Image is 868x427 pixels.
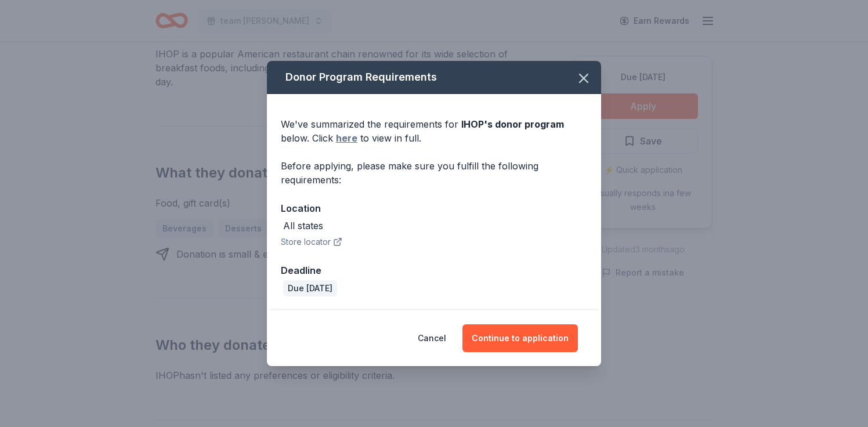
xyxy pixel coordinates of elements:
[462,324,578,352] button: Continue to application
[283,219,323,233] div: All states
[418,324,446,352] button: Cancel
[281,263,587,278] div: Deadline
[267,61,601,94] div: Donor Program Requirements
[281,159,587,187] div: Before applying, please make sure you fulfill the following requirements:
[461,118,564,130] span: IHOP 's donor program
[336,131,357,145] a: here
[283,280,337,296] div: Due [DATE]
[281,117,587,145] div: We've summarized the requirements for below. Click to view in full.
[281,235,342,249] button: Store locator
[281,201,587,216] div: Location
